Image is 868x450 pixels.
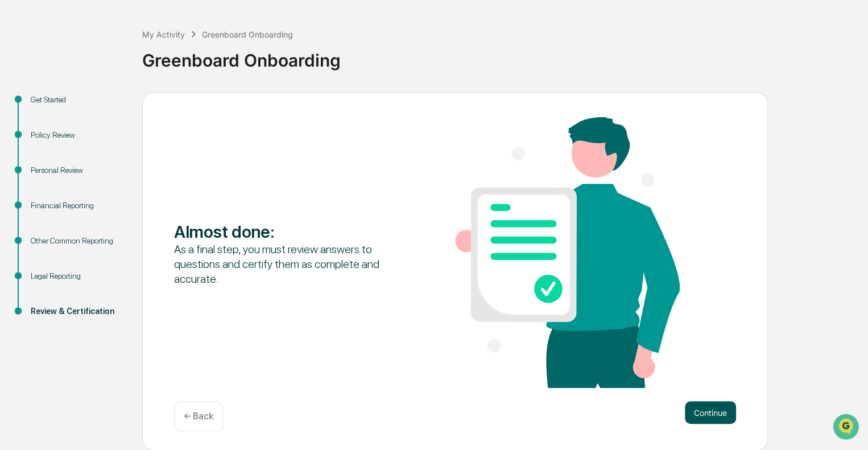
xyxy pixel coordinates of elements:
[31,305,124,317] div: Review & Certification
[31,235,124,247] div: Other Common Reporting
[174,242,399,286] div: As a final step, you must review answers to questions and certify them as complete and accurate.
[113,193,138,201] span: Pylon
[202,30,293,39] div: Greenboard Onboarding
[7,139,78,159] a: 🖐️Preclearance
[7,160,76,181] a: 🔎Data Lookup
[78,139,146,159] a: 🗄️Attestations
[82,145,92,154] div: 🗄️
[11,166,20,175] div: 🔎
[23,165,72,176] span: Data Lookup
[832,412,862,443] iframe: Open customer support
[31,129,124,141] div: Policy Review
[184,411,213,422] p: ← Back
[23,143,73,155] span: Preclearance
[39,87,187,98] div: Start new chat
[142,30,185,39] div: My Activity
[31,164,124,176] div: Personal Review
[142,41,862,71] div: Greenboard Onboarding
[94,143,141,155] span: Attestations
[11,24,207,42] p: How can we help?
[685,401,736,424] button: Continue
[193,90,207,104] button: Start new chat
[31,200,124,212] div: Financial Reporting
[11,145,20,154] div: 🖐️
[30,52,188,64] input: Clear
[11,87,32,108] img: 1746055101610-c473b297-6a78-478c-a979-82029cc54cd1
[80,192,138,201] a: Powered byPylon
[39,98,144,108] div: We're available if you need us!
[31,270,124,282] div: Legal Reporting
[174,221,399,242] div: Almost done :
[455,117,680,388] img: Almost done
[31,94,124,106] div: Get Started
